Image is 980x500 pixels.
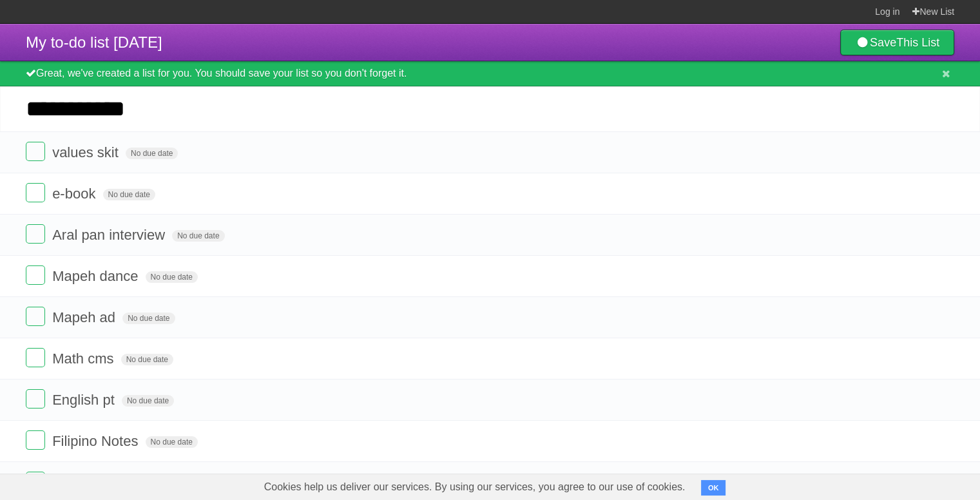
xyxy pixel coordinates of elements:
[26,183,45,202] label: Done
[126,148,178,159] span: No due date
[52,392,118,408] span: English pt
[52,309,119,325] span: Mapeh ad
[172,230,224,242] span: No due date
[896,36,939,49] b: This List
[701,480,726,495] button: OK
[121,354,173,365] span: No due date
[52,268,141,284] span: Mapeh dance
[26,389,45,409] label: Done
[26,307,45,326] label: Done
[146,271,198,283] span: No due date
[52,144,122,160] span: values skit
[26,348,45,367] label: Done
[26,265,45,285] label: Done
[26,142,45,161] label: Done
[26,472,45,491] label: Done
[840,30,954,55] a: SaveThis List
[52,351,117,367] span: Math cms
[26,34,162,51] span: My to-do list [DATE]
[146,436,198,448] span: No due date
[52,227,168,243] span: Aral pan interview
[122,395,174,407] span: No due date
[26,430,45,450] label: Done
[26,224,45,244] label: Done
[52,433,141,449] span: Filipino Notes
[52,186,99,202] span: e-book
[251,474,698,500] span: Cookies help us deliver our services. By using our services, you agree to our use of cookies.
[103,189,155,200] span: No due date
[122,312,175,324] span: No due date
